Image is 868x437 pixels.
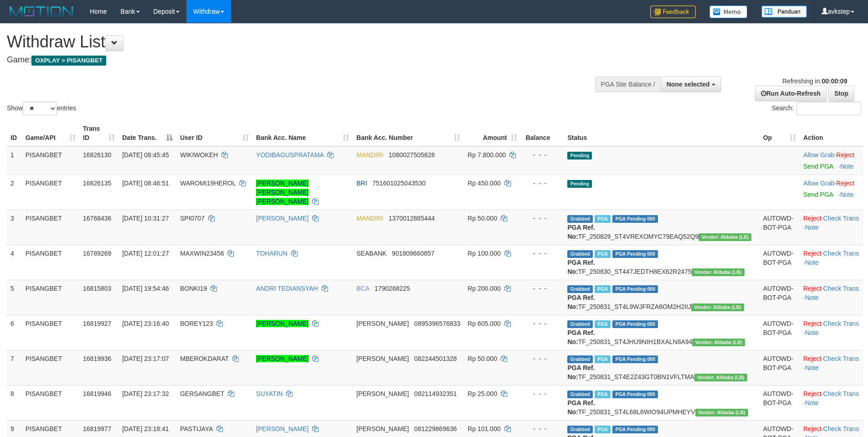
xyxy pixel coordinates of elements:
span: BOREY123 [180,320,213,327]
span: Grabbed [567,391,593,398]
a: Check Trans [823,425,859,432]
span: Rp 50.000 [467,215,497,222]
a: Check Trans [823,355,859,362]
label: Show entries [7,102,76,115]
span: GERSANGBET [180,390,224,397]
td: 6 [7,315,22,350]
label: Search: [772,102,861,115]
a: Note [805,294,819,301]
span: · [803,180,836,187]
td: TF_250830_ST447JEDTH8EX62R2475 [564,245,759,280]
span: Copy 082114932351 to clipboard [414,390,457,397]
a: Allow Grab [803,151,834,159]
span: [PERSON_NAME] [356,390,409,397]
a: Run Auto-Refresh [755,86,827,101]
span: Grabbed [567,250,593,258]
a: Send PGA [803,163,833,170]
a: Note [805,399,819,406]
span: Marked by avknovita [595,320,611,328]
td: AUTOWD-BOT-PGA [760,385,800,420]
span: Marked by avknovita [595,391,611,398]
img: MOTION_logo.png [7,5,76,18]
input: Search: [796,102,861,115]
b: PGA Ref. No: [567,294,595,310]
span: PGA Pending [612,355,658,363]
td: 3 [7,210,22,245]
th: User ID: activate to sort column ascending [176,120,252,146]
span: Vendor URL: https://dashboard.q2checkout.com/secure [695,409,748,416]
span: [DATE] 10:31:27 [122,215,169,222]
a: Check Trans [823,250,859,257]
a: Reject [803,320,822,327]
td: PISANGBET [22,385,79,420]
span: 16819927 [83,320,111,327]
span: Copy 082244501328 to clipboard [414,355,457,362]
span: 16826130 [83,151,111,159]
div: - - - [524,179,560,188]
a: Reject [836,151,854,159]
span: Rp 7.800.000 [467,151,506,159]
span: 16826135 [83,180,111,187]
h4: Game: [7,56,570,65]
span: Vendor URL: https://dashboard.q2checkout.com/secure [694,374,747,381]
span: [DATE] 12:01:27 [122,250,169,257]
a: Note [805,224,819,231]
span: Grabbed [567,285,593,293]
td: 2 [7,175,22,210]
span: OXPLAY > PISANGBET [31,56,106,66]
img: Feedback.jpg [650,5,696,18]
td: PISANGBET [22,146,79,175]
span: Rp 100.000 [467,250,500,257]
div: - - - [524,319,560,328]
span: Rp 50.000 [467,355,497,362]
span: [PERSON_NAME] [356,320,409,327]
button: None selected [661,77,721,92]
td: PISANGBET [22,280,79,315]
td: TF_250829_ST4VREXOMYC79EAQ52Q9 [564,210,759,245]
span: 16815803 [83,285,111,292]
a: Reject [803,215,822,222]
span: [DATE] 23:17:07 [122,355,169,362]
span: 16768436 [83,215,111,222]
td: AUTOWD-BOT-PGA [760,245,800,280]
a: Check Trans [823,285,859,292]
span: SPI0707 [180,215,205,222]
td: TF_250831_ST4L68L6WIO94UPMHEYV [564,385,759,420]
span: Rp 450.000 [467,180,500,187]
span: Marked by avknovita [595,426,611,433]
a: Note [805,259,819,266]
span: PGA Pending [612,285,658,293]
span: [DATE] 23:16:40 [122,320,169,327]
span: MANDIRI [356,215,383,222]
span: [DATE] 08:46:51 [122,180,169,187]
span: 16819977 [83,425,111,432]
th: Bank Acc. Number: activate to sort column ascending [353,120,464,146]
td: · · [800,315,863,350]
a: Reject [803,390,822,397]
span: Marked by avksurya [595,250,611,258]
span: · [803,151,836,159]
div: - - - [524,249,560,258]
img: panduan.png [761,5,807,18]
td: · · [800,245,863,280]
td: PISANGBET [22,245,79,280]
a: Reject [803,355,822,362]
span: Copy 1790268225 to clipboard [375,285,410,292]
span: Copy 081229869636 to clipboard [414,425,457,432]
a: [PERSON_NAME] [256,425,308,432]
a: Reject [803,285,822,292]
b: PGA Ref. No: [567,364,595,380]
b: PGA Ref. No: [567,259,595,275]
th: Status [564,120,759,146]
span: MAXWIN23456 [180,250,224,257]
th: Action [800,120,863,146]
td: · [800,146,863,175]
div: - - - [524,424,560,433]
span: [PERSON_NAME] [356,355,409,362]
strong: 00:00:09 [822,77,847,85]
span: [DATE] 19:54:46 [122,285,169,292]
a: Note [840,191,854,198]
span: Marked by avkyakub [595,215,611,223]
td: AUTOWD-BOT-PGA [760,210,800,245]
a: Check Trans [823,215,859,222]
